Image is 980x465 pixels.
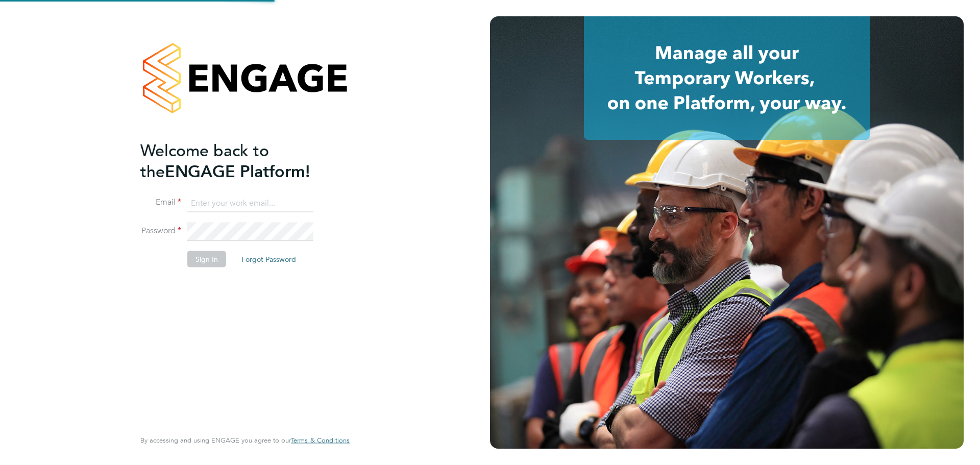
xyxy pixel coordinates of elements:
input: Enter your work email... [187,194,313,212]
label: Password [140,226,181,236]
span: Terms & Conditions [291,436,350,445]
a: Terms & Conditions [291,436,350,445]
label: Email [140,197,181,208]
span: Welcome back to the [140,140,269,181]
span: By accessing and using ENGAGE you agree to our [140,436,350,445]
button: Forgot Password [233,251,304,267]
button: Sign In [187,251,226,267]
h2: ENGAGE Platform! [140,140,339,182]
